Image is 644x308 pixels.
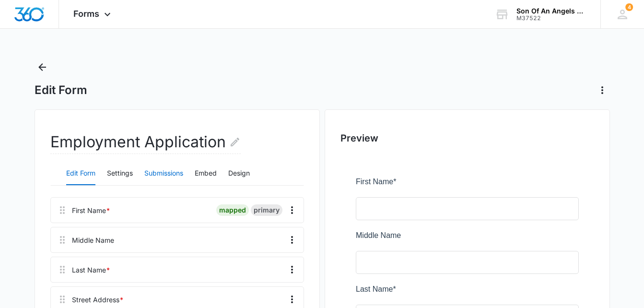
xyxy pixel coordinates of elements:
[66,162,95,185] button: Edit Form
[35,83,87,97] h1: Edit Form
[284,232,300,248] button: Overflow Menu
[340,131,594,145] h2: Preview
[50,130,241,154] h2: Employment Application
[284,292,300,307] button: Overflow Menu
[284,262,300,277] button: Overflow Menu
[72,265,110,275] div: Last Name
[216,204,249,216] div: mapped
[625,3,633,11] div: notifications count
[144,162,183,185] button: Submissions
[625,3,633,11] span: 4
[284,202,300,218] button: Overflow Menu
[595,83,610,98] button: Actions
[516,15,586,22] div: account id
[72,235,114,245] div: Middle Name
[35,59,50,75] button: Back
[72,295,124,305] div: Street Address
[516,7,586,15] div: account name
[251,204,282,216] div: primary
[73,9,99,19] span: Forms
[107,162,133,185] button: Settings
[229,130,241,154] button: Edit Form Name
[228,162,250,185] button: Design
[72,205,110,215] div: First Name
[195,162,217,185] button: Embed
